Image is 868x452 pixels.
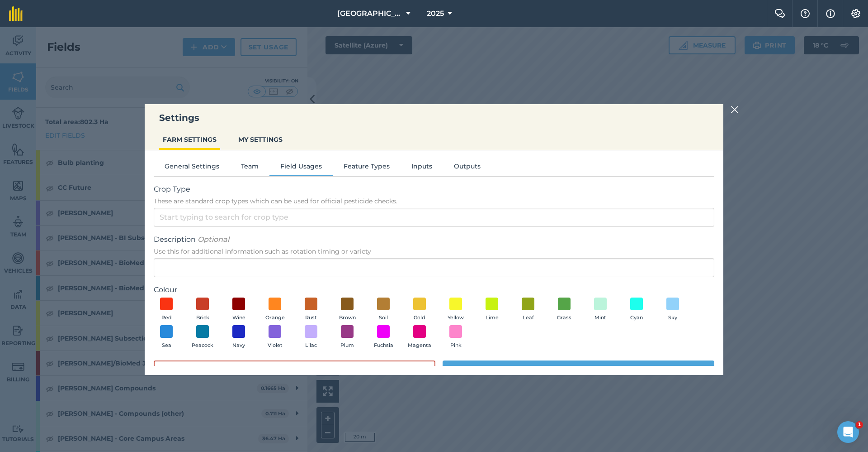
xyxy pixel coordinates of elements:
button: Mint [588,298,613,322]
button: Rust [298,298,324,322]
img: svg+xml;base64,PHN2ZyB4bWxucz0iaHR0cDovL3d3dy53My5vcmcvMjAwMC9zdmciIHdpZHRoPSIxNyIgaGVpZ2h0PSIxNy... [826,8,835,19]
span: Yellow [448,314,464,322]
button: Cyan [624,298,649,322]
span: Rust [305,314,317,322]
span: Plum [340,341,354,350]
span: Navy [232,341,245,350]
button: Soil [371,298,396,322]
button: Magenta [407,325,432,350]
span: Leaf [523,314,534,322]
button: Red [154,298,179,322]
span: Peacock [192,341,213,350]
button: Plum [335,325,360,350]
button: Orange [262,298,288,322]
img: fieldmargin Logo [9,6,23,21]
img: svg+xml;base64,PHN2ZyB4bWxucz0iaHR0cDovL3d3dy53My5vcmcvMjAwMC9zdmciIHdpZHRoPSIyMiIgaGVpZ2h0PSIzMC... [731,104,739,115]
button: Navy [226,325,251,350]
span: Fuchsia [374,341,393,350]
span: Gold [414,314,425,322]
span: Brown [339,314,356,322]
button: Leaf [515,298,541,322]
span: Brick [196,314,209,322]
button: Save [443,361,714,379]
span: These are standard crop types which can be used for official pesticide checks. [154,197,714,206]
button: Lime [479,298,505,322]
button: Pink [443,325,468,350]
button: Feature Types [333,161,401,175]
button: MY SETTINGS [235,131,286,148]
button: Grass [552,298,577,322]
span: [GEOGRAPHIC_DATA] (Gardens) [337,8,402,19]
span: Soil [379,314,388,322]
span: Description [154,234,714,245]
input: Start typing to search for crop type [154,208,714,227]
span: Lilac [305,341,317,350]
button: Wine [226,298,251,322]
span: Sea [162,341,171,350]
button: Team [230,161,269,175]
button: General Settings [154,161,230,175]
button: Cancel [154,361,435,379]
span: Orange [265,314,285,322]
button: Brown [335,298,360,322]
img: A question mark icon [800,9,811,18]
span: Use this for additional information such as rotation timing or variety [154,247,714,256]
button: Violet [262,325,288,350]
iframe: Intercom live chat [837,421,859,443]
button: Outputs [443,161,491,175]
span: Pink [450,341,462,350]
span: Grass [557,314,571,322]
span: Cyan [630,314,643,322]
img: Two speech bubbles overlapping with the left bubble in the forefront [774,9,785,18]
button: Sky [660,298,685,322]
img: A cog icon [850,9,861,18]
button: Inputs [401,161,443,175]
span: Sky [668,314,677,322]
button: Lilac [298,325,324,350]
button: Brick [190,298,215,322]
label: Colour [154,284,714,295]
button: Fuchsia [371,325,396,350]
button: Peacock [190,325,215,350]
span: Violet [268,341,283,350]
span: Crop Type [154,184,714,195]
span: Mint [594,314,606,322]
button: FARM SETTINGS [159,131,220,148]
span: 1 [856,421,863,428]
span: Magenta [408,341,431,350]
button: Yellow [443,298,468,322]
button: Gold [407,298,432,322]
button: Field Usages [269,161,333,175]
em: Optional [198,235,229,244]
span: Red [161,314,172,322]
span: 2025 [427,8,444,19]
h3: Settings [145,111,723,124]
button: Sea [154,325,179,350]
span: Lime [486,314,499,322]
span: Wine [232,314,245,322]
